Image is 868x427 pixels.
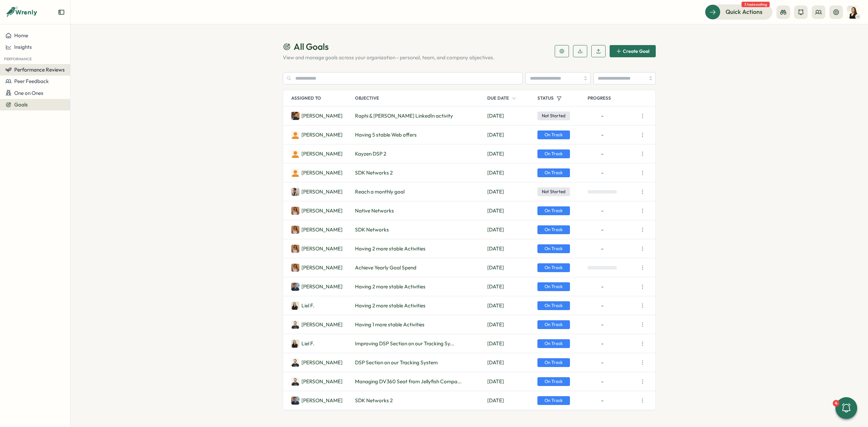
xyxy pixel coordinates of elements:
span: Dec 31, 2025 [487,302,504,309]
p: Justine Lortal [301,112,342,120]
p: Liel Feuchtwanger [301,302,314,309]
span: On Track [537,206,570,215]
a: Liel FeuchtwangerLiel F. [291,340,314,348]
p: Daniel Bendel [301,359,342,366]
a: Justine Lortal[PERSON_NAME] [291,112,342,120]
button: Download Goals [573,45,587,57]
p: Liel Feuchtwanger [301,340,314,347]
span: Having 5 stable Web offers [355,131,417,139]
span: On Track [537,282,570,291]
p: Deniz [301,131,342,139]
span: On Track [537,358,570,367]
a: Deniz[PERSON_NAME] [291,150,342,158]
span: On Track [537,168,570,177]
span: SDK Networks [355,226,389,233]
span: On Track [537,377,570,386]
a: Yael Anolik[PERSON_NAME] [291,245,342,253]
span: Dec 31, 2025 [487,397,504,404]
span: Not Started [537,187,570,196]
a: Yael Anolik[PERSON_NAME] [291,207,342,215]
span: - [601,226,604,233]
span: - [601,340,604,347]
span: Dec 31, 2025 [487,188,504,196]
p: Due Date [487,95,509,101]
p: Omer Vardi [301,397,342,404]
span: On Track [537,130,570,139]
p: Daniel Bendel [301,321,342,328]
span: - [601,321,604,328]
span: On Track [537,225,570,234]
span: SDK Networks 2 [355,169,393,177]
p: View and manage goals across your organization - personal, team, and company objectives. [283,54,547,61]
span: Reach a monthly goal [355,188,405,196]
button: Upload Goals [591,45,606,57]
span: Dec 31, 2025 [487,150,504,158]
span: - [601,378,604,385]
button: 4 [835,397,857,419]
span: - [601,302,604,309]
span: On Track [537,339,570,348]
span: - [601,283,604,290]
span: Insights [14,44,32,50]
span: Dec 31, 2025 [487,340,504,347]
img: Yael Anolik [291,264,299,272]
span: Raphi & [PERSON_NAME] LinkedIn activity [355,112,453,120]
span: Create Goal [623,49,649,54]
span: - [601,112,604,120]
img: Yael Anolik [291,226,299,234]
img: Justine Lortal [291,112,299,120]
img: Omer Vardi [291,283,299,291]
img: Yael Anolik [291,207,299,215]
span: Having 2 more stable Activities [355,302,426,309]
span: - [601,207,604,215]
button: Create Goal [610,45,656,57]
span: Peer Feedback [14,78,49,84]
a: Yael Anolik[PERSON_NAME] [291,226,342,234]
span: On Track [537,396,570,405]
img: Ronit Belous [291,188,299,196]
div: 4 [833,400,840,407]
span: - [601,169,604,177]
button: Expand sidebar [58,9,65,16]
span: - [601,131,604,139]
span: Kayzen DSP 2 [355,150,386,158]
span: Not Started [537,111,570,120]
span: Dec 31, 2025 [487,283,504,290]
a: Omer Vardi[PERSON_NAME] [291,283,342,291]
span: Native Networks [355,207,394,215]
span: On Track [537,320,570,329]
p: Status [537,95,554,101]
span: Performance Reviews [14,66,65,73]
span: On Track [537,301,570,310]
p: Yael Anolik [301,226,342,233]
a: Ronit Belous[PERSON_NAME] [291,188,342,196]
img: Deniz [291,131,299,139]
a: Daniel Bendel[PERSON_NAME] [291,321,342,329]
p: Deniz [301,150,342,158]
img: Omer Vardi [291,396,299,405]
p: Yael Anolik [301,264,342,271]
img: Deniz [291,150,299,158]
span: All Goals [294,41,329,53]
p: Assigned To [291,95,321,101]
img: Liel Feuchtwanger [291,340,299,348]
p: Deniz [301,169,342,177]
p: Yael Anolik [301,207,342,215]
span: On Track [537,149,570,158]
img: Anastasiya Muchkayev [847,6,860,19]
a: Liel FeuchtwangerLiel F. [291,302,314,310]
span: Dec 31, 2025 [487,131,504,139]
span: Dec 31, 2025 [487,359,504,366]
span: Dec 31, 2025 [487,207,504,215]
span: Dec 31, 2025 [487,112,504,120]
img: Yael Anolik [291,245,299,253]
img: Daniel Bendel [291,359,299,367]
span: Improving DSP Section on our Tracking Sy... [355,340,454,347]
span: Quick Actions [726,7,763,16]
span: Having 1 more stable Activities [355,321,425,328]
span: Dec 31, 2025 [487,321,504,328]
span: DSP Section on our Tracking System [355,359,438,366]
a: Deniz[PERSON_NAME] [291,131,342,139]
span: Achieve Yearly Goal Spend [355,264,416,271]
span: Managing DV360 Seat from Jellyfish Compa... [355,378,461,385]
